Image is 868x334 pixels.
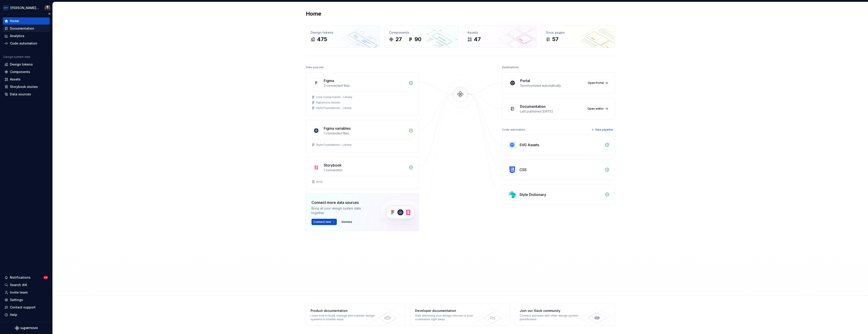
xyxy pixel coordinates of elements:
a: Design tokens475 [306,26,380,48]
div: Design tokens [311,30,375,35]
div: Style Foundations – Library [316,143,352,147]
a: Open editor [585,106,609,112]
div: Storybook stories [10,85,38,89]
div: Invite team [10,290,28,295]
a: Code automation [3,40,50,47]
a: Storybook1 connectionstory [306,157,419,189]
button: Notifications44 [3,274,50,281]
button: Contact support [3,304,50,311]
div: Connect more data sources [311,200,373,205]
div: 475 [317,36,327,43]
div: Code automation [502,127,525,133]
div: 47 [474,36,481,43]
div: Learn how to build, manage and maintain design systems in smarter ways. [311,314,376,321]
div: 90 [415,36,421,43]
div: Bring all your design system data together. [311,206,373,215]
div: Core Components – Library [316,95,352,99]
div: Join our Slack community [520,308,585,313]
a: Invite team [3,289,50,296]
div: Last published [DATE] [520,109,583,114]
div: Start delivering your design choices to your codebases right away. [415,314,481,321]
a: Home [3,17,50,25]
div: Help [10,313,17,317]
div: Contact support [10,305,35,310]
div: Developer documentation [415,308,481,313]
div: Design tokens [10,62,33,67]
div: Assets [467,30,532,35]
div: Data sources [306,64,324,71]
svg: Supernova Logo [15,326,38,330]
a: Figma3 connected filesCore Components – LibrarySupernova AssetsStyle Foundations – Library [306,72,419,115]
div: Figma variables [324,126,351,131]
div: Supernova Assets [316,101,340,104]
div: Docs pages [546,30,610,35]
a: Analytics [3,32,50,40]
a: Assets47 [463,26,537,48]
div: CSS [519,167,527,172]
a: Data sources [3,91,50,98]
h2: Home [306,10,321,17]
a: Assets [3,76,50,83]
div: Notifications [10,275,31,280]
span: 44 [43,276,48,279]
div: Figma [324,78,334,83]
div: Connect and learn with other design system practitioners. [520,314,585,321]
div: 1 connection [324,168,406,172]
div: Style Foundations – Library [316,106,352,110]
div: Settings [10,298,23,302]
span: Open Portal [588,81,604,85]
div: SVG Assets [519,142,539,148]
a: Components2790 [384,26,458,48]
div: Documentation [520,104,546,109]
a: Product documentationLearn how to build, manage and maintain design systems in smarter ways. [306,304,406,326]
div: [PERSON_NAME] Airlines [10,6,39,10]
button: Search ⌘K [3,281,50,289]
div: Components [389,30,453,35]
div: Search ⌘K [10,283,27,287]
div: Destinations [502,64,519,71]
span: Connect new [314,220,331,224]
button: Collapse sidebar [46,11,52,17]
div: Assets [10,77,21,82]
span: Dismiss [342,220,352,224]
span: New pipeline [595,128,613,132]
div: 57 [552,36,559,43]
a: Docs pages57 [541,26,615,48]
a: Figma variables1 connected filesStyle Foundations – Library [306,120,419,152]
div: Documentation [10,26,34,31]
div: Design system data [4,55,30,59]
a: Design tokens [3,61,50,68]
div: Product documentation [311,308,376,313]
div: 1 connected files [324,131,406,136]
button: [PERSON_NAME] AirlinesTeunis Vorsteveld [1,3,52,13]
div: story [316,180,323,183]
a: Developer documentationStart delivering your design choices to your codebases right away. [410,304,510,326]
div: Style Dictionary [519,192,546,197]
img: f0306bc8-3074-41fb-b11c-7d2e8671d5eb.png [3,5,9,11]
div: Synchronized automatically [520,83,583,88]
a: Join our Slack communityConnect and learn with other design system practitioners. [515,304,615,326]
div: Storybook [324,162,342,168]
a: Open Portal [586,80,609,86]
button: Connect new [311,219,337,225]
button: Help [3,311,50,318]
div: 3 connected files [324,83,406,88]
button: Dismiss [340,219,354,225]
div: Home [10,19,19,23]
div: 27 [395,36,402,43]
div: Code automation [10,41,37,46]
a: Components [3,68,50,75]
div: Components [10,70,30,74]
div: Portal [520,78,530,83]
a: Settings [3,296,50,303]
img: Teunis Vorsteveld [45,5,50,11]
button: New pipeline [590,127,615,133]
a: Documentation [3,25,50,32]
span: Open editor [587,107,604,111]
div: Data sources [10,92,31,96]
a: Storybook stories [3,83,50,90]
div: Analytics [10,34,24,38]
